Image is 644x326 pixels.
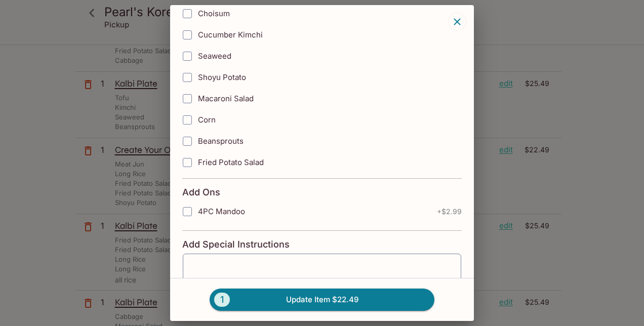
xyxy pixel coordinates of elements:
[198,157,264,167] span: Fried Potato Salad
[198,72,246,82] span: Shoyu Potato
[198,207,245,216] span: 4PC Mandoo
[198,94,254,103] span: Macaroni Salad
[182,239,462,250] h4: Add Special Instructions
[198,51,231,61] span: Seaweed
[198,115,216,125] span: Corn
[182,187,220,198] h4: Add Ons
[198,9,230,18] span: Choisum
[210,289,434,311] button: 1Update Item $22.49
[214,293,230,307] span: 1
[198,136,244,146] span: Beansprouts
[437,208,462,216] span: + $2.99
[198,30,263,39] span: Cucumber Kimchi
